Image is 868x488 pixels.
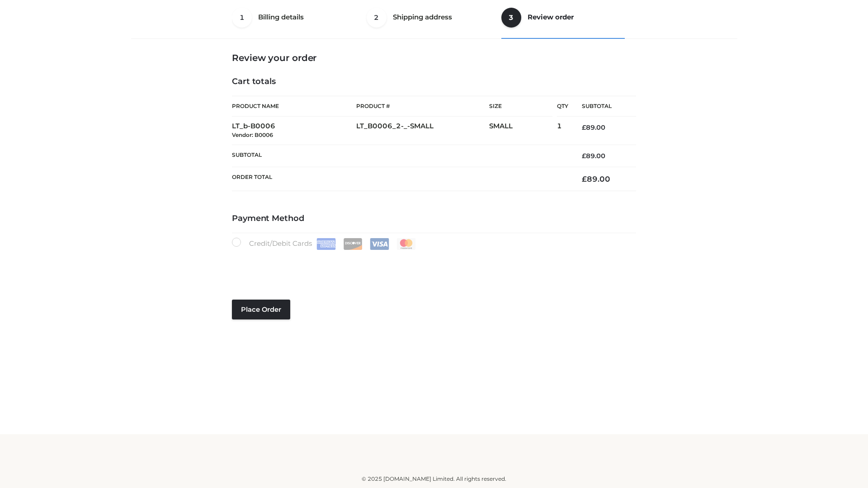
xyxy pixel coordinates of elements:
button: Place order [232,300,290,319]
bdi: 89.00 [582,152,605,160]
span: £ [582,152,586,160]
th: Product Name [232,96,356,117]
th: Size [489,96,552,117]
span: £ [582,123,586,131]
th: Order Total [232,167,568,191]
iframe: Secure payment input frame [230,248,634,281]
th: Product # [356,96,489,117]
td: 1 [557,117,568,145]
h4: Cart totals [232,77,636,87]
span: £ [582,174,587,183]
img: Amex [316,238,336,250]
img: Mastercard [396,238,416,250]
td: LT_B0006_2-_-SMALL [356,117,489,145]
bdi: 89.00 [582,123,605,131]
th: Subtotal [232,145,568,167]
td: SMALL [489,117,557,145]
th: Subtotal [568,96,636,117]
th: Qty [557,96,568,117]
label: Credit/Debit Cards [232,238,417,250]
img: Visa [370,238,389,250]
div: © 2025 [DOMAIN_NAME] Limited. All rights reserved. [134,474,734,483]
td: LT_b-B0006 [232,117,356,145]
h3: Review your order [232,52,636,63]
img: Discover [343,238,363,250]
bdi: 89.00 [582,174,610,183]
small: Vendor: B0006 [232,131,273,138]
h4: Payment Method [232,214,636,224]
